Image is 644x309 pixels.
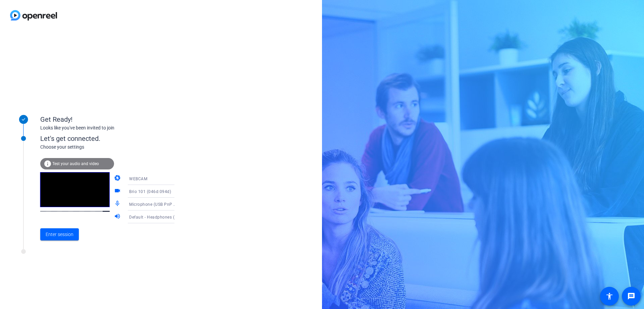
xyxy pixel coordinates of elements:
mat-icon: camera [114,175,122,183]
span: Default - Headphones (OpenMove by Shokz Stereo) (Bluetooth) [129,214,252,220]
div: Let's get connected. [40,133,188,144]
mat-icon: videocam [114,187,122,195]
mat-icon: mic_none [114,200,122,208]
div: Choose your settings [40,144,188,151]
mat-icon: message [627,292,635,300]
mat-icon: accessibility [605,292,613,300]
button: Enter session [40,228,79,240]
mat-icon: volume_up [114,213,122,221]
div: Get Ready! [40,114,174,124]
mat-icon: info [44,160,52,168]
span: WEBCAM [129,177,147,181]
span: Brio 101 (046d:094d) [129,189,171,194]
div: Looks like you've been invited to join [40,124,174,131]
span: Enter session [46,231,73,238]
span: Test your audio and video [52,161,99,166]
span: Microphone (USB PnP Audio Device) (0c76:153f) [129,201,225,207]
